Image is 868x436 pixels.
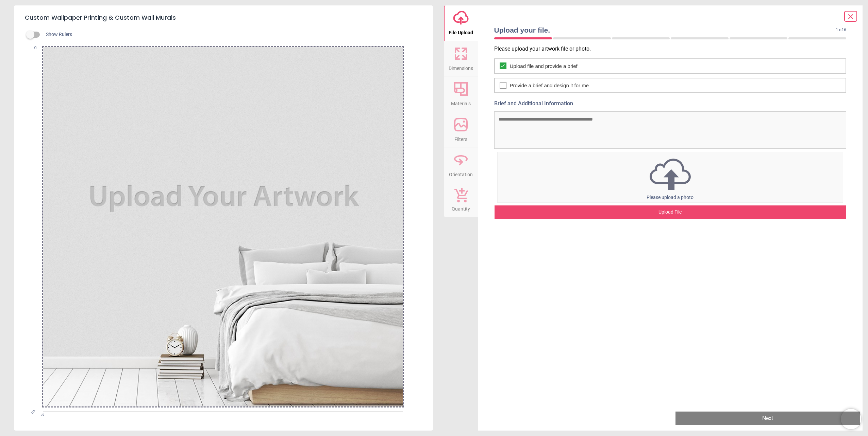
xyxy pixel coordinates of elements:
span: 1 of 6 [836,27,846,33]
span: File Upload [449,26,473,36]
label: Brief and Additional Information [494,100,847,107]
span: Filters [454,133,467,143]
span: Provide a brief and design it for me [510,82,589,89]
button: Materials [444,76,478,112]
div: Show Rulers [30,31,433,39]
span: Orientation [449,168,473,178]
p: Please upload your artwork file or photo. [494,45,852,53]
span: 0 [24,45,37,51]
button: Next [675,412,860,425]
span: Please upload a photo [647,195,694,200]
iframe: Brevo live chat [841,409,861,429]
button: File Upload [444,5,478,41]
span: Dimensions [449,62,473,72]
span: Materials [451,97,471,107]
span: Upload file and provide a brief [510,62,578,70]
div: Upload File [495,205,846,219]
span: 0 [40,412,44,417]
h5: Custom Wallpaper Printing & Custom Wall Murals [25,11,422,25]
span: Upload your file. [494,25,836,35]
button: Filters [444,112,478,147]
img: upload icon [498,157,843,192]
button: Orientation [444,147,478,183]
span: cm [30,408,36,414]
button: Quantity [444,183,478,217]
button: Dimensions [444,41,478,76]
span: Quantity [452,202,470,213]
